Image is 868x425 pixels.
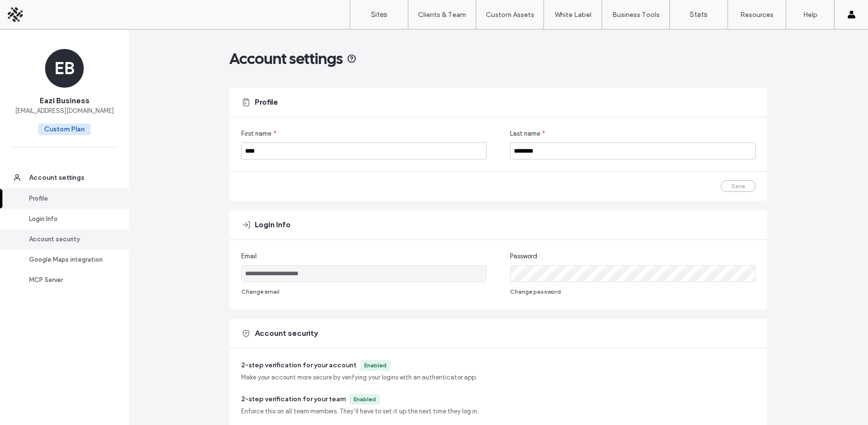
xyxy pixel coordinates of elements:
div: EB [45,49,84,88]
label: White Label [555,11,591,19]
span: First name [241,129,271,139]
span: 2-step verification for your account [241,361,356,369]
label: Clients & Team [418,11,466,19]
span: Account security [255,328,318,339]
div: Account settings [29,173,108,183]
input: Last name [510,142,756,159]
div: Profile [29,194,108,204]
span: Last name [510,129,540,139]
input: First name [241,142,487,159]
input: Password [510,265,756,282]
label: Custom Assets [486,11,534,19]
span: Make your account more secure by verifying your logins with an authenticator app. [241,373,477,382]
button: Change email [241,286,279,298]
label: Sites [371,10,387,19]
span: 2-step verification for your team [241,395,346,403]
span: Email [241,252,257,261]
span: Password [510,252,537,261]
span: Help [22,7,42,16]
div: MCP Server [29,275,108,285]
button: Change password [510,286,561,298]
label: Business Tools [612,11,660,19]
div: Account security [29,235,108,244]
span: Login Info [255,220,291,230]
label: Stats [690,10,708,19]
input: Email [241,265,487,282]
div: Enabled [354,395,376,404]
span: Enforce this on all team members. They’ll have to set it up the next time they log in. [241,407,479,416]
span: [EMAIL_ADDRESS][DOMAIN_NAME] [15,106,114,116]
label: Help [803,11,818,19]
label: Resources [740,11,774,19]
div: Enabled [364,361,387,370]
span: Account settings [230,49,343,68]
div: Google Maps integration [29,255,108,265]
span: Eazi Business [40,95,90,106]
span: Profile [255,97,278,108]
div: Login Info [29,214,108,224]
span: Custom Plan [38,124,91,135]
